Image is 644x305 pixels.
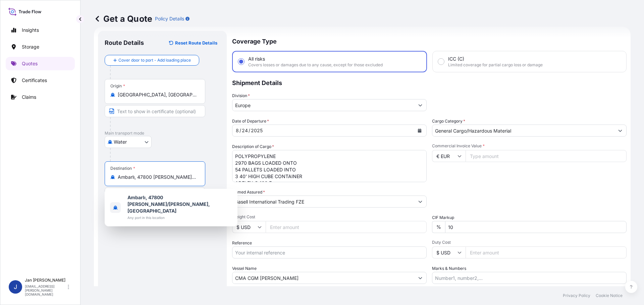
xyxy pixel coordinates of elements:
[175,40,217,46] p: Reset Route Details
[466,246,627,258] input: Enter amount
[118,174,197,180] input: Destination
[232,31,627,51] p: Coverage Type
[414,272,426,284] button: Show suggestions
[25,278,66,283] p: Jan [PERSON_NAME]
[232,189,265,196] label: Named Assured
[118,57,191,64] span: Cover door to port - Add loading place
[249,127,250,135] div: /
[105,105,205,117] input: Text to appear on certificate
[105,187,205,200] input: Text to appear on certificate
[232,214,427,220] span: Freight Cost
[432,240,627,245] span: Duty Cost
[414,125,425,136] button: Calendar
[432,265,466,272] label: Marks & Numbers
[25,284,66,296] p: [EMAIL_ADDRESS][PERSON_NAME][DOMAIN_NAME]
[232,99,414,111] input: Type to search division
[432,221,445,233] div: %
[127,214,232,221] span: Any port in this location
[232,196,414,208] input: Full name
[432,272,627,284] input: Number1, number2,...
[232,92,250,99] label: Division
[250,127,263,135] div: year,
[232,72,627,92] p: Shipment Details
[114,139,127,145] span: Water
[239,127,241,135] div: /
[22,27,39,33] p: Insights
[22,94,36,100] p: Claims
[22,44,39,50] p: Storage
[232,143,274,150] label: Description of Cargo
[448,62,543,68] span: Limited coverage for partial cargo loss or damage
[248,56,265,62] span: All risks
[432,214,454,221] label: CIF Markup
[155,15,184,22] p: Policy Details
[14,284,17,290] span: J
[432,143,627,149] span: Commercial Invoice Value
[232,150,427,182] textarea: POLYPROPYLENE 2970 BAGS LOADED ONTO 54 PALLETS LOADED INTO 3 40' HIGH CUBE CONTAINER ADFLEX Q 100...
[110,83,125,89] div: Origin
[466,150,627,162] input: Type amount
[22,60,38,67] p: Quotes
[614,125,626,137] button: Show suggestions
[241,127,249,135] div: day,
[248,62,383,68] span: Covers losses or damages due to any cause, except for those excluded
[432,125,614,137] input: Select a commodity type
[94,13,152,24] p: Get a Quote
[105,39,144,47] p: Route Details
[127,195,210,214] b: Ambarlı, 47800 [PERSON_NAME]/[PERSON_NAME], [GEOGRAPHIC_DATA]
[232,272,414,284] input: Type to search vessel name or IMO
[118,91,197,98] input: Origin
[105,131,220,136] p: Main transport mode
[105,189,237,226] div: Show suggestions
[22,77,47,84] p: Certificates
[232,118,269,125] span: Date of Departure
[445,221,627,233] input: Enter percentage
[414,196,426,208] button: Show suggestions
[432,118,465,125] label: Cargo Category
[110,166,135,171] div: Destination
[232,265,257,272] label: Vessel Name
[414,99,426,111] button: Show suggestions
[105,136,152,148] button: Select transport
[448,56,464,62] span: ICC (C)
[266,221,427,233] input: Enter amount
[232,240,252,246] label: Reference
[235,127,239,135] div: month,
[596,293,623,298] p: Cookie Notice
[232,246,427,258] input: Your internal reference
[563,293,590,298] p: Privacy Policy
